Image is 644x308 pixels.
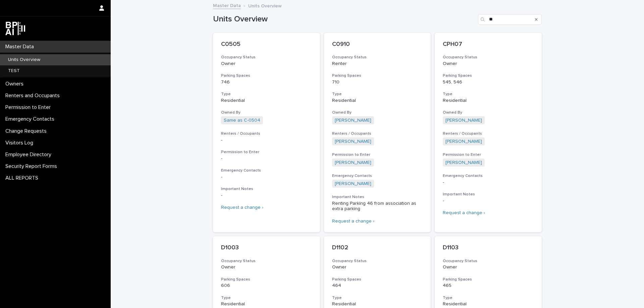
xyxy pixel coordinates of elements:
a: [PERSON_NAME] [335,181,371,187]
p: Emergency Contacts [3,116,60,122]
p: - [221,156,312,162]
p: D1102 [332,244,423,252]
h3: Parking Spaces [332,73,423,78]
h3: Type [332,295,423,301]
p: CPH07 [443,41,534,48]
h3: Important Notes [221,186,312,192]
h3: Important Notes [332,194,423,200]
h3: Owned By [221,110,312,115]
p: Renting Parking 46 from association as extra parking [332,201,423,212]
p: Residential [332,301,423,307]
p: Owner [443,61,534,67]
h3: Permission to Enter [332,152,423,158]
p: Change Requests [3,128,52,134]
h3: Parking Spaces [443,73,534,78]
a: [PERSON_NAME] [445,139,482,144]
a: C0910Occupancy StatusRenterParking Spaces710TypeResidentialOwned By[PERSON_NAME] Renters / Occupa... [324,33,431,232]
p: 606 [221,283,312,289]
p: Master Data [3,44,39,50]
p: C0505 [221,41,312,48]
p: TEST [3,68,25,74]
a: Request a change › [221,205,263,210]
p: 465 [443,283,534,289]
h3: Emergency Contacts [332,173,423,179]
h3: Permission to Enter [443,152,534,158]
h1: Units Overview [213,14,475,24]
h3: Parking Spaces [443,277,534,282]
p: 464 [332,283,423,289]
p: - [221,174,312,180]
p: Security Report Forms [3,163,62,170]
p: Residential [221,98,312,104]
p: D1103 [443,244,534,252]
a: [PERSON_NAME] [445,160,482,166]
p: 545, 546 [443,79,534,85]
h3: Occupancy Status [443,258,534,264]
a: Request a change › [332,219,374,224]
p: - [221,137,312,143]
a: [PERSON_NAME] [335,160,371,166]
h3: Occupancy Status [221,55,312,60]
h3: Parking Spaces [221,73,312,78]
h3: Occupancy Status [221,258,312,264]
p: Owner [332,264,423,270]
a: [PERSON_NAME] [335,139,371,144]
p: D1003 [221,244,312,252]
h3: Type [221,91,312,97]
p: Owner [221,61,312,67]
h3: Permission to Enter [221,149,312,155]
p: Renters and Occupants [3,93,65,99]
p: Residential [443,301,534,307]
p: - [221,193,312,198]
h3: Emergency Contacts [221,168,312,173]
p: ALL REPORTS [3,175,44,181]
h3: Renters / Occupants [443,131,534,136]
h3: Owned By [443,110,534,115]
p: Owner [221,264,312,270]
h3: Parking Spaces [332,277,423,282]
p: 746 [221,79,312,85]
input: Search [478,14,542,25]
h3: Emergency Contacts [443,173,534,179]
a: CPH07Occupancy StatusOwnerParking Spaces545, 546TypeResidentialOwned By[PERSON_NAME] Renters / Oc... [435,33,542,232]
p: Permission to Enter [3,104,56,111]
h3: Renters / Occupants [332,131,423,136]
p: Residential [332,98,423,104]
h3: Type [332,91,423,97]
img: dwgmcNfxSF6WIOOXiGgu [5,22,25,35]
a: [PERSON_NAME] [445,118,482,123]
p: Units Overview [3,57,46,63]
p: 710 [332,79,423,85]
a: C0505Occupancy StatusOwnerParking Spaces746TypeResidentialOwned BySame as C-0504 Renters / Occupa... [213,33,320,232]
a: [PERSON_NAME] [335,118,371,123]
p: Employee Directory [3,151,57,158]
h3: Type [443,91,534,97]
h3: Renters / Occupants [221,131,312,136]
p: Renter [332,61,423,67]
h3: Type [443,295,534,301]
p: - [443,198,534,204]
p: Residential [443,98,534,104]
a: Master Data [213,1,241,9]
p: Residential [221,301,312,307]
h3: Occupancy Status [332,258,423,264]
p: - [443,180,534,185]
p: Owner [443,264,534,270]
p: C0910 [332,41,423,48]
h3: Owned By [332,110,423,115]
a: Request a change › [443,210,485,215]
a: Same as C-0504 [224,118,260,123]
h3: Important Notes [443,192,534,197]
p: Visitors Log [3,140,39,146]
h3: Type [221,295,312,301]
p: Units Overview [248,2,282,9]
h3: Occupancy Status [443,55,534,60]
h3: Parking Spaces [221,277,312,282]
h3: Occupancy Status [332,55,423,60]
p: Owners [3,81,29,87]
